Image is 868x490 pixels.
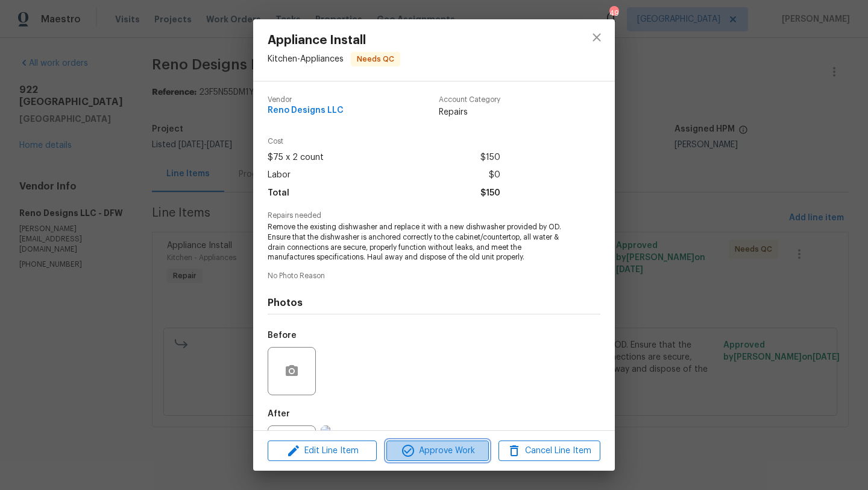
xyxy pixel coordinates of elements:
span: $0 [489,167,500,184]
span: Cost [268,138,500,145]
span: Repairs [439,106,500,118]
h4: Photos [268,297,600,309]
span: Vendor [268,96,344,104]
span: Total [268,185,289,202]
div: 49 [609,7,618,19]
span: Appliance Install [268,34,400,47]
span: Approve Work [390,444,485,459]
span: $75 x 2 count [268,149,324,167]
button: Edit Line Item [268,441,377,462]
span: Needs QC [352,53,399,65]
span: $150 [480,149,500,167]
span: Remove the existing dishwasher and replace it with a new dishwasher provided by OD. Ensure that t... [268,222,567,262]
span: Account Category [439,96,500,104]
span: Labor [268,167,291,184]
span: $150 [480,185,500,202]
span: Cancel Line Item [502,444,597,459]
span: Repairs needed [268,212,600,220]
h5: After [268,410,290,418]
button: close [582,23,611,52]
button: Cancel Line Item [498,441,600,462]
span: Reno Designs LLC [268,106,344,115]
span: No Photo Reason [268,272,600,280]
span: Edit Line Item [271,444,373,459]
h5: Before [268,331,297,340]
span: Kitchen - Appliances [268,55,344,63]
button: Approve Work [386,441,488,462]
